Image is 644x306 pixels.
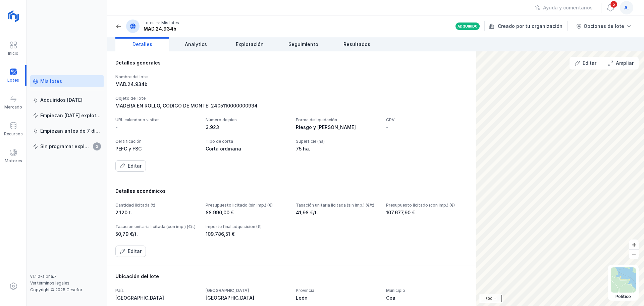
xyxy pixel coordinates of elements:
[93,142,101,150] span: 2
[30,274,104,279] div: v1.1.0-alpha.7
[206,124,288,131] div: 3.923
[115,288,198,293] div: País
[386,203,468,208] div: Presupuesto licitado (con imp.) (€)
[296,295,378,301] div: León
[40,128,101,134] div: Empiezan antes de 7 días
[386,124,388,131] div: -
[206,145,288,152] div: Corta ordinaria
[40,78,62,85] div: Mis lotes
[296,288,378,293] div: Provincia
[531,2,597,13] button: Ayuda y comentarios
[161,20,179,26] div: Mis lotes
[115,59,468,66] div: Detalles generales
[223,37,276,51] a: Explotación
[30,75,104,87] a: Mis lotes
[115,74,198,80] div: Nombre del lote
[584,23,624,30] div: Opciones de lote
[30,94,104,106] a: Adquiridos [DATE]
[115,203,198,208] div: Cantidad licitada (t)
[30,140,104,152] a: Sin programar explotación2
[8,51,18,56] div: Inicio
[611,294,636,299] div: Político
[343,41,370,48] span: Resultados
[458,24,478,29] div: Adquirido
[115,295,198,301] div: [GEOGRAPHIC_DATA]
[30,280,69,286] a: Ver términos legales
[115,96,468,101] div: Objeto del lote
[40,143,91,150] div: Sin programar explotación
[4,104,22,110] div: Mercado
[115,246,146,257] button: Editar
[330,37,384,51] a: Resultados
[115,209,198,216] div: 2.120 t.
[603,57,638,69] button: Ampliar
[128,163,142,169] div: Editar
[206,288,288,293] div: [GEOGRAPHIC_DATA]
[115,145,198,152] div: PEFC y FSC
[115,188,468,194] div: Detalles económicos
[115,124,118,131] div: -
[206,203,288,208] div: Presupuesto licitado (sin imp.) (€)
[570,57,601,69] button: Editar
[132,41,152,48] span: Detalles
[115,117,198,123] div: URL calendario visitas
[296,145,378,152] div: 75 ha.
[169,37,223,51] a: Analytics
[206,117,288,123] div: Número de pies
[386,209,468,216] div: 107.677,90 €
[624,4,629,11] span: a.
[296,203,378,208] div: Tasación unitaria licitada (sin imp.) (€/t)
[296,124,378,131] div: Riesgo y [PERSON_NAME]
[30,125,104,137] a: Empiezan antes de 7 días
[115,102,468,109] div: MADERA EN ROLLO, CODIGO DE MONTE: 2405110000000934
[386,288,468,293] div: Municipio
[144,26,179,32] div: MAD.24.934b
[115,160,146,172] button: Editar
[236,41,264,48] span: Explotación
[629,239,639,249] button: +
[583,60,596,67] div: Editar
[489,21,569,31] div: Creado por tu organización
[610,0,618,8] span: 5
[296,209,378,216] div: 41,98 €/t.
[40,97,83,103] div: Adquiridos [DATE]
[115,224,198,229] div: Tasación unitaria licitada (con imp.) (€/t)
[296,139,378,144] div: Superficie (ha)
[206,295,288,301] div: [GEOGRAPHIC_DATA]
[206,139,288,144] div: Tipo de corta
[40,112,101,119] div: Empiezan [DATE] explotación
[115,139,198,144] div: Certificación
[296,117,378,123] div: Forma de liquidación
[611,267,636,293] img: political.webp
[206,231,288,237] div: 109.786,51 €
[629,250,639,259] button: –
[30,287,104,293] div: Copyright © 2025 Cesefor
[543,4,593,11] div: Ayuda y comentarios
[206,224,288,229] div: Importe final adquisición (€)
[30,110,104,122] a: Empiezan [DATE] explotación
[4,131,23,137] div: Recursos
[115,273,468,280] div: Ubicación del lote
[185,41,207,48] span: Analytics
[5,158,22,164] div: Motores
[616,60,634,67] div: Ampliar
[115,37,169,51] a: Detalles
[386,117,468,123] div: CPV
[115,81,198,88] div: MAD.24.934b
[144,20,155,26] div: Lotes
[115,231,198,237] div: 50,79 €/t.
[288,41,318,48] span: Seguimiento
[386,295,468,301] div: Cea
[5,8,22,25] img: logoRight.svg
[128,248,142,255] div: Editar
[206,209,288,216] div: 88.990,00 €
[276,37,330,51] a: Seguimiento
